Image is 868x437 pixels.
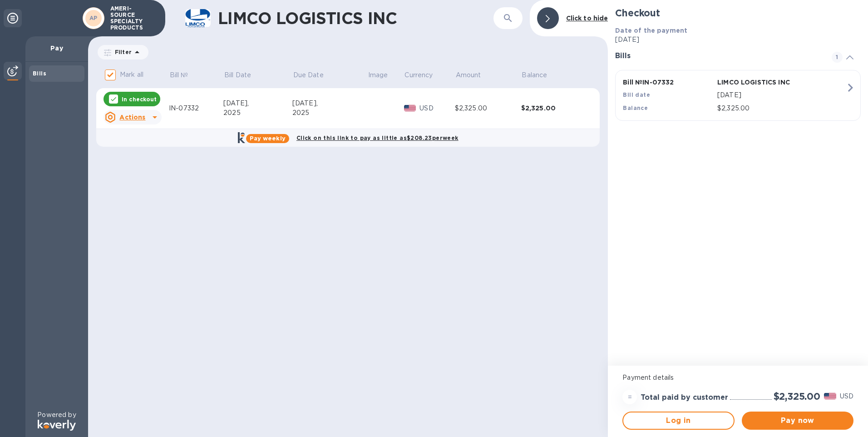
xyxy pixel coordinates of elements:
div: $2,325.00 [455,104,521,113]
span: Bill Date [224,70,263,80]
img: USD [824,393,836,399]
b: Date of the payment [615,27,687,34]
b: Balance [623,104,648,111]
span: Due Date [293,70,335,80]
p: Balance [522,70,547,80]
h3: Bills [615,52,821,60]
p: USD [419,104,455,113]
div: = [622,390,637,404]
img: USD [404,105,416,111]
span: Amount [456,70,493,80]
b: AP [89,15,98,21]
p: Due Date [293,70,324,80]
div: [DATE], [223,99,292,108]
div: 2025 [292,108,367,118]
p: LIMCO LOGISTICS INC [717,78,808,87]
span: 1 [832,52,843,63]
h1: LIMCO LOGISTICS INC [218,9,493,28]
p: $2,325.00 [717,104,846,113]
button: Pay now [742,412,853,430]
div: 2025 [223,108,292,118]
b: Click on this link to pay as little as $208.23 per week [296,134,459,141]
p: Filter [111,48,132,56]
h2: Checkout [615,7,861,19]
div: [DATE], [292,99,367,108]
p: USD [840,392,853,401]
b: Click to hide [566,15,608,22]
p: [DATE] [615,35,861,45]
p: Powered by [37,410,76,420]
p: Bill № IN-07332 [623,78,714,87]
button: Bill №IN-07332LIMCO LOGISTICS INCBill date[DATE]Balance$2,325.00 [615,70,861,121]
h2: $2,325.00 [774,391,820,402]
img: Logo [38,420,76,431]
p: AMERI-SOURCE SPECIALTY PRODUCTS [110,5,156,31]
span: Pay now [749,415,846,426]
span: Bill № [170,70,200,80]
span: Balance [522,70,559,80]
b: Bills [33,70,46,77]
p: Bill № [170,70,188,80]
p: Bill Date [224,70,251,80]
p: [DATE] [717,90,846,100]
p: Payment details [622,373,853,382]
p: Amount [456,70,481,80]
b: Pay weekly [250,135,286,142]
div: $2,325.00 [521,104,587,113]
p: Pay [33,44,81,53]
u: Actions [119,114,145,121]
h3: Total paid by customer [641,393,728,402]
button: Log in [622,412,734,430]
b: Bill date [623,91,650,98]
p: In checkout [122,95,157,103]
p: Image [368,70,388,80]
span: Log in [631,415,726,426]
p: Mark all [120,70,143,79]
p: Currency [404,70,433,80]
div: IN-07332 [169,104,223,113]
